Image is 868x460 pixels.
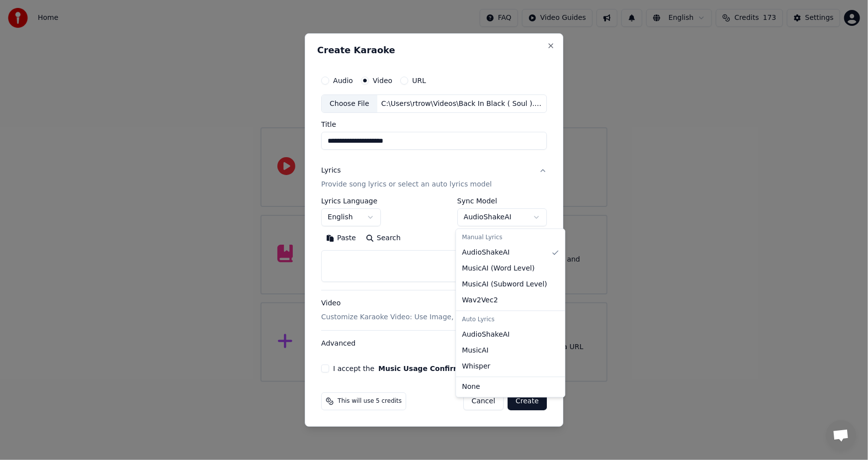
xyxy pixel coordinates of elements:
[462,362,490,371] span: Whisper
[322,95,377,113] div: Choose File
[463,392,504,410] button: Cancel
[333,365,481,372] label: I accept the
[377,99,546,109] div: C:\Users\rtrow\Videos\Back In Black ( Soul ).mp4
[457,198,547,205] label: Sync Model
[321,312,507,322] p: Customize Karaoke Video: Use Image, Video, or Color
[462,264,534,274] span: MusicAI ( Word Level )
[321,231,361,247] button: Paste
[321,121,547,128] label: Title
[378,365,481,372] button: Music Usage Confirmation
[462,295,498,305] span: Wav2Vec2
[462,279,547,289] span: MusicAI ( Subword Level )
[321,166,341,176] div: Lyrics
[333,77,353,84] label: Audio
[317,46,551,55] h2: Create Karaoke
[373,77,392,84] label: Video
[321,198,381,205] label: Lyrics Language
[412,77,426,84] label: URL
[462,330,510,340] span: AudioShakeAI
[321,180,492,190] p: Provide song lyrics or select an auto lyrics model
[462,248,510,258] span: AudioShakeAI
[321,331,547,357] button: Advanced
[458,313,563,327] div: Auto Lyrics
[361,231,406,247] button: Search
[321,299,507,323] div: Video
[462,346,489,356] span: MusicAI
[338,397,402,405] span: This will use 5 credits
[508,392,547,410] button: Create
[462,382,480,392] span: None
[458,231,563,245] div: Manual Lyrics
